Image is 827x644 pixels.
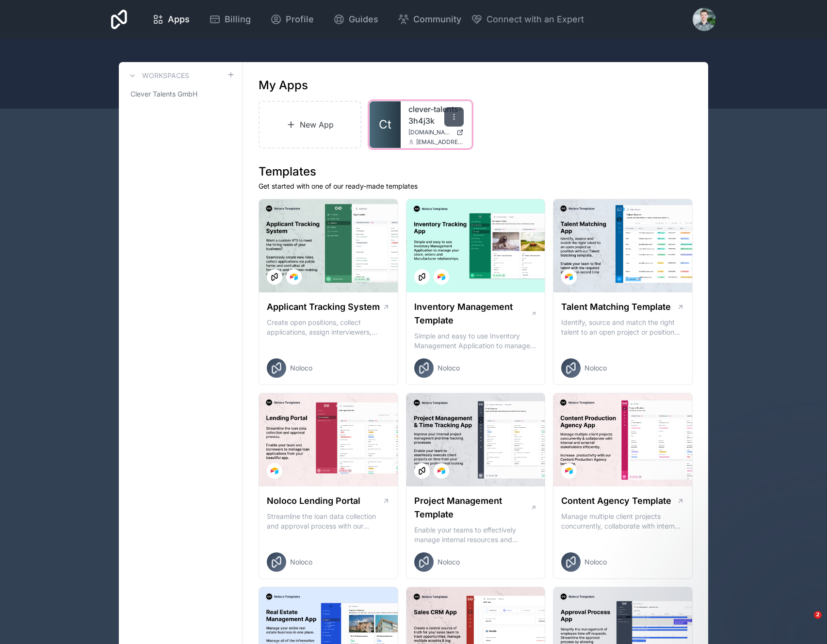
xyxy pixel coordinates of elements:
img: Airtable Logo [438,273,445,281]
iframe: Intercom notifications message [633,550,827,618]
p: Simple and easy to use Inventory Management Application to manage your stock, orders and Manufact... [414,331,537,351]
h1: My Apps [259,78,308,93]
img: Airtable Logo [565,273,573,281]
span: Community [413,13,461,26]
a: New App [259,101,361,148]
span: [DOMAIN_NAME] [408,129,453,136]
span: Noloco [584,363,607,373]
h1: Applicant Tracking System [267,300,380,314]
span: 2 [814,611,822,619]
span: Noloco [438,557,460,567]
p: Streamline the loan data collection and approval process with our Lending Portal template. [267,512,390,531]
h1: Noloco Lending Portal [267,494,360,508]
span: Billing [225,13,251,26]
span: Connect with an Expert [486,13,584,26]
img: Airtable Logo [290,273,298,281]
img: Airtable Logo [565,467,573,475]
img: Airtable Logo [271,467,278,475]
span: Noloco [290,557,312,567]
a: Ct [370,101,401,148]
a: clever-talents-3h4j3k [408,103,464,127]
a: [DOMAIN_NAME] [408,129,464,136]
h1: Inventory Management Template [414,300,531,327]
p: Identify, source and match the right talent to an open project or position with our Talent Matchi... [561,318,684,337]
span: [EMAIL_ADDRESS][DOMAIN_NAME] [416,138,464,146]
button: Connect with an Expert [471,13,584,26]
img: Airtable Logo [438,467,445,475]
a: Clever Talents GmbH [127,85,235,103]
p: Enable your teams to effectively manage internal resources and execute client projects on time. [414,525,537,545]
h3: Workspaces [142,71,189,80]
span: Noloco [290,363,312,373]
a: Profile [262,9,322,30]
h1: Templates [259,164,693,179]
a: Community [390,9,469,30]
span: Ct [379,117,391,132]
iframe: Intercom live chat [794,611,817,634]
span: Profile [286,13,314,26]
span: Clever Talents GmbH [130,89,197,99]
a: Billing [201,9,259,30]
h1: Talent Matching Template [561,300,671,314]
p: Create open positions, collect applications, assign interviewers, centralise candidate feedback a... [267,318,390,337]
p: Manage multiple client projects concurrently, collaborate with internal and external stakeholders... [561,512,684,531]
h1: Content Agency Template [561,494,671,508]
span: Guides [349,13,378,26]
a: Guides [325,9,386,30]
span: Noloco [584,557,607,567]
span: Noloco [438,363,460,373]
p: Get started with one of our ready-made templates [259,181,693,191]
span: Apps [168,13,190,26]
a: Apps [145,9,197,30]
a: Workspaces [127,70,189,81]
h1: Project Management Template [414,494,530,521]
